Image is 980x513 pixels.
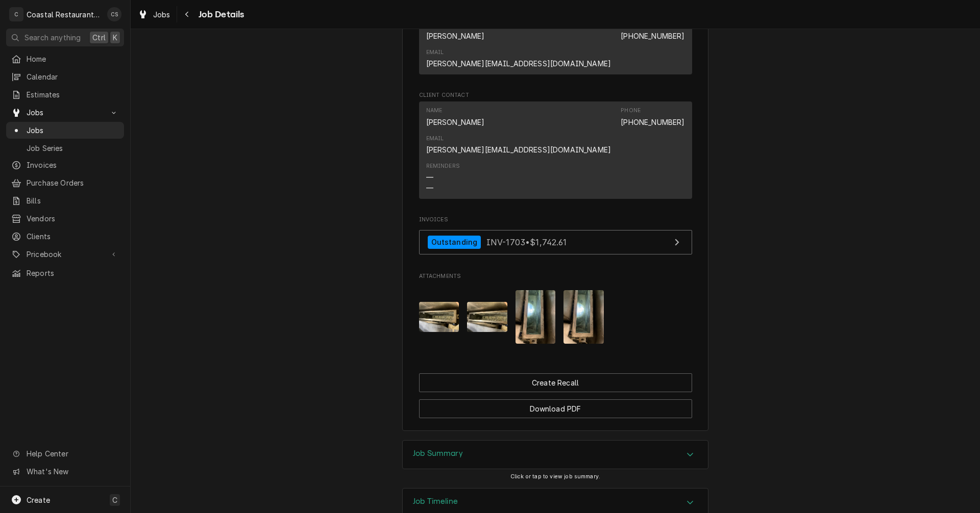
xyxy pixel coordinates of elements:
span: Clients [27,231,119,242]
button: Create Recall [419,373,692,392]
span: Search anything [24,32,81,43]
a: [PERSON_NAME][EMAIL_ADDRESS][DOMAIN_NAME] [426,145,611,154]
div: Phone [621,21,684,41]
span: Home [27,54,119,64]
span: Reports [27,268,119,278]
span: What's New [27,466,118,477]
a: Jobs [134,6,175,23]
div: Contact [419,101,692,199]
span: Purchase Orders [27,177,119,188]
a: Purchase Orders [6,174,124,191]
span: Pricebook [27,249,104,260]
a: Go to Pricebook [6,246,124,263]
div: Client Contact [419,91,692,203]
a: Vendors [6,210,124,227]
a: Job Series [6,140,124,157]
a: Bills [6,192,124,209]
a: Jobs [6,122,124,139]
span: Jobs [153,9,170,20]
div: Name [426,107,485,127]
a: [PHONE_NUMBER] [621,118,684,126]
span: Job Details [195,8,244,21]
span: Jobs [27,107,104,118]
a: Reports [6,265,124,281]
div: Email [426,135,611,155]
div: Job Contact List [419,15,692,79]
a: Go to Help Center [6,445,124,462]
a: Clients [6,228,124,245]
span: Bills [27,195,119,206]
span: Vendors [27,213,119,224]
a: Go to What's New [6,463,124,480]
a: [PERSON_NAME][EMAIL_ADDRESS][DOMAIN_NAME] [426,59,611,68]
div: Phone [621,107,641,115]
div: Button Group Row [419,373,692,392]
span: Invoices [419,216,692,224]
a: Calendar [6,68,124,85]
div: Reminders [426,162,460,193]
div: [PERSON_NAME] [426,117,485,127]
span: Help Center [27,448,118,459]
span: Attachments [419,282,692,352]
span: Client Contact [419,91,692,99]
span: Jobs [27,125,119,136]
a: View Invoice [419,230,692,255]
div: [PERSON_NAME] [426,31,485,41]
a: Estimates [6,86,124,103]
a: Invoices [6,157,124,173]
div: Button Group [419,373,692,418]
div: Job Summary [402,440,708,470]
span: Ctrl [92,32,106,43]
div: — [426,183,433,193]
div: Chris Sockriter's Avatar [107,7,121,21]
span: INV-1703 • $1,742.61 [486,237,567,247]
button: Download PDF [419,399,692,418]
div: Outstanding [428,236,481,249]
a: Home [6,50,124,67]
div: CS [107,7,121,21]
div: Email [426,48,444,57]
div: Name [426,107,443,115]
img: isy6NVh9Th6fIqApZQRa [563,290,604,344]
button: Navigate back [179,6,195,22]
span: Click or tap to view job summary. [510,473,600,480]
a: Go to Jobs [6,104,124,121]
div: C [9,7,23,21]
div: Reminders [426,162,460,170]
div: Client Contact List [419,101,692,203]
div: Name [426,21,485,41]
img: JAVDw6K6RIyjFqDlFEd8 [516,290,556,344]
button: Search anythingCtrlK [6,29,124,46]
span: C [112,495,117,505]
span: Create [27,496,50,504]
span: Calendar [27,71,119,82]
span: Invoices [27,160,119,170]
div: — [426,172,433,183]
img: qEQ1UzvLQHqiWfwWtmdx [467,302,507,332]
button: Accordion Details Expand Trigger [403,441,708,469]
div: Coastal Restaurant Repair [27,9,102,20]
h3: Job Timeline [413,497,458,506]
div: Email [426,48,611,69]
span: Attachments [419,272,692,280]
img: vaBSTtieTPmeSHoKpXRt [419,302,459,332]
a: [PHONE_NUMBER] [621,32,684,40]
div: Phone [621,107,684,127]
span: Estimates [27,89,119,100]
div: Attachments [419,272,692,352]
div: Contact [419,15,692,74]
div: Email [426,135,444,143]
div: Accordion Header [403,441,708,469]
span: Job Series [27,143,119,153]
span: K [113,32,117,43]
h3: Job Summary [413,449,463,458]
div: Invoices [419,216,692,260]
div: Job Contact [419,6,692,79]
div: Button Group Row [419,392,692,418]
